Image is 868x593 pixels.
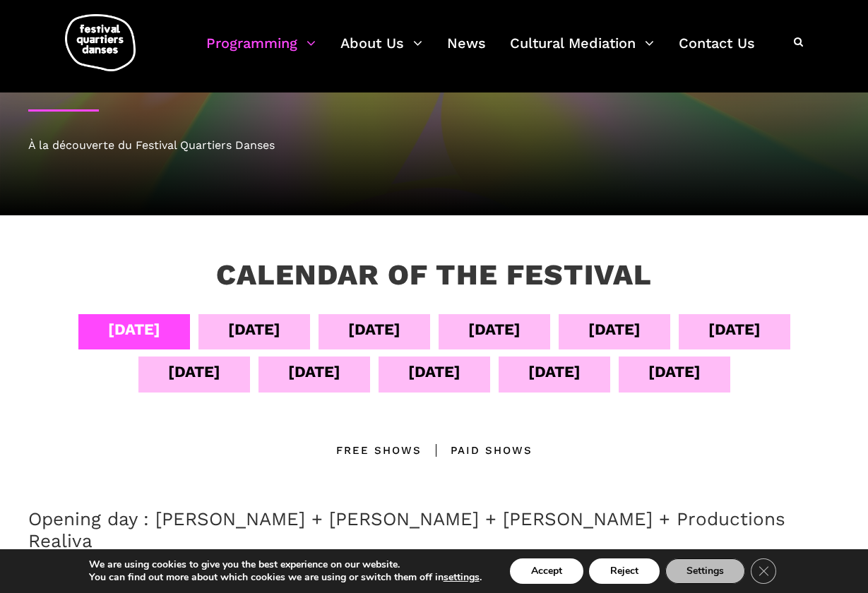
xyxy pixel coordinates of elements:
[89,571,482,584] p: You can find out more about which cookies we are using or switch them off in .
[708,317,761,342] div: [DATE]
[444,571,480,584] button: settings
[216,258,652,293] h3: Calendar of the Festival
[408,359,460,384] div: [DATE]
[510,31,654,73] a: Cultural Mediation
[588,317,641,342] div: [DATE]
[648,359,701,384] div: [DATE]
[468,317,521,342] div: [DATE]
[589,558,660,584] button: Reject
[751,558,776,584] button: Close GDPR Cookie Banner
[288,359,340,384] div: [DATE]
[168,359,220,384] div: [DATE]
[422,442,533,459] div: Paid shows
[89,558,482,571] p: We are using cookies to give you the best experience on our website.
[228,317,280,342] div: [DATE]
[665,558,745,584] button: Settings
[28,136,840,155] div: À la découverte du Festival Quartiers Danses
[528,359,581,384] div: [DATE]
[28,508,785,551] a: Opening day : [PERSON_NAME] + [PERSON_NAME] + [PERSON_NAME] + Productions Realiva
[679,31,755,73] a: Contact Us
[348,317,400,342] div: [DATE]
[340,31,422,73] a: About Us
[108,317,160,342] div: [DATE]
[510,558,583,584] button: Accept
[65,14,136,71] img: logo-fqd-med
[447,31,486,73] a: News
[336,442,422,459] div: Free Shows
[206,31,316,73] a: Programming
